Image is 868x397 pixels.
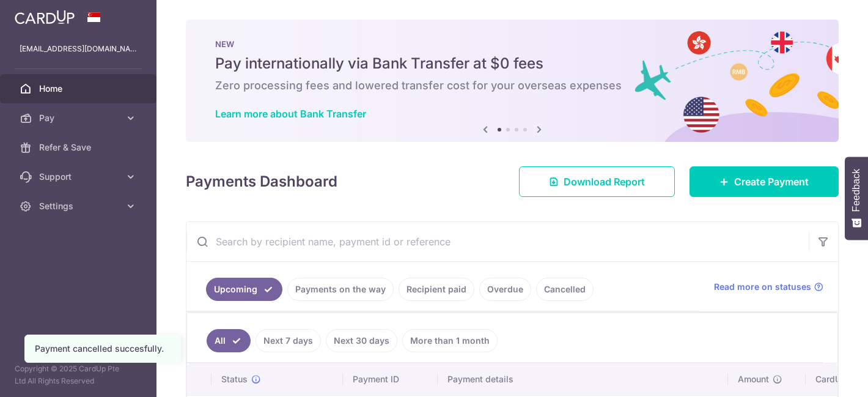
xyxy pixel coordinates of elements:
[256,329,321,352] a: Next 7 days
[343,363,438,395] th: Payment ID
[215,78,809,93] h6: Zero processing fees and lowered transfer cost for your overseas expenses
[215,39,809,49] p: NEW
[438,363,728,395] th: Payment details
[215,54,809,73] h5: Pay internationally via Bank Transfer at $0 fees
[326,329,397,352] a: Next 30 days
[39,112,120,124] span: Pay
[39,171,120,183] span: Support
[738,373,769,385] span: Amount
[287,278,394,301] a: Payments on the way
[186,222,809,261] input: Search by recipient name, payment id or reference
[39,141,120,154] span: Refer & Save
[20,43,137,55] p: [EMAIL_ADDRESS][DOMAIN_NAME]
[845,157,868,240] button: Feedback - Show survey
[519,166,675,197] a: Download Report
[221,373,248,385] span: Status
[479,278,531,301] a: Overdue
[690,166,839,197] a: Create Payment
[186,20,839,142] img: Bank transfer banner
[402,329,498,352] a: More than 1 month
[15,10,75,24] img: CardUp
[206,278,282,301] a: Upcoming
[186,171,337,193] h4: Payments Dashboard
[851,169,862,212] span: Feedback
[714,281,811,293] span: Read more on statuses
[215,108,366,120] a: Learn more about Bank Transfer
[39,83,120,95] span: Home
[536,278,594,301] a: Cancelled
[399,278,474,301] a: Recipient paid
[39,200,120,212] span: Settings
[564,174,645,189] span: Download Report
[734,174,809,189] span: Create Payment
[714,281,823,293] a: Read more on statuses
[789,360,856,391] iframe: Opens a widget where you can find more information
[207,329,251,352] a: All
[35,343,171,355] div: Payment cancelled succesfully.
